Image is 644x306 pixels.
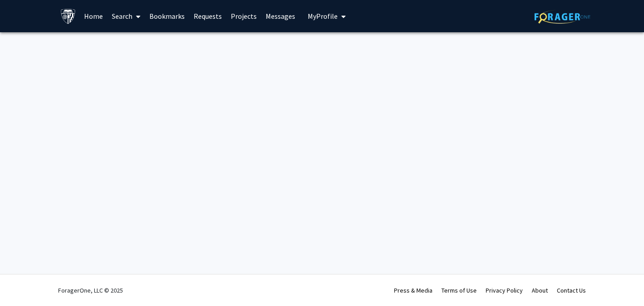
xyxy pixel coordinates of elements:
[60,8,76,24] img: Johns Hopkins University Logo
[58,275,123,306] div: ForagerOne, LLC © 2025
[394,286,432,294] a: Press & Media
[107,0,145,32] a: Search
[534,10,590,24] img: ForagerOne Logo
[145,0,189,32] a: Bookmarks
[80,0,107,32] a: Home
[261,0,300,32] a: Messages
[226,0,261,32] a: Projects
[189,0,226,32] a: Requests
[557,286,586,294] a: Contact Us
[486,286,523,294] a: Privacy Policy
[532,286,548,294] a: About
[441,286,477,294] a: Terms of Use
[308,12,338,21] span: My Profile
